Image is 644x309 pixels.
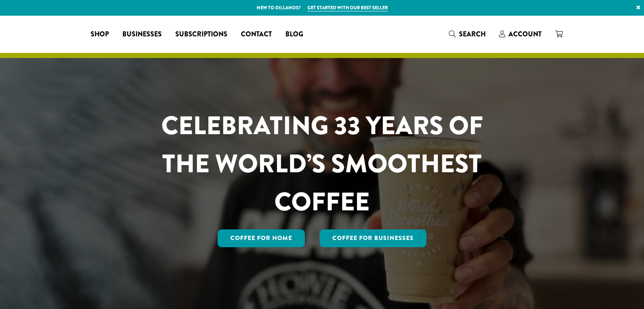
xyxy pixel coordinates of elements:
span: Subscriptions [175,29,227,40]
span: Search [459,29,486,39]
a: Shop [84,28,116,41]
span: Shop [91,29,109,40]
span: Account [509,29,542,39]
a: Get started with our best seller [307,4,388,11]
a: Search [442,27,492,41]
a: Coffee For Businesses [320,229,426,247]
h1: CELEBRATING 33 YEARS OF THE WORLD’S SMOOTHEST COFFEE [136,107,508,221]
a: Coffee for Home [218,229,305,247]
span: Blog [285,29,303,40]
span: Businesses [122,29,162,40]
span: Contact [241,29,272,40]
